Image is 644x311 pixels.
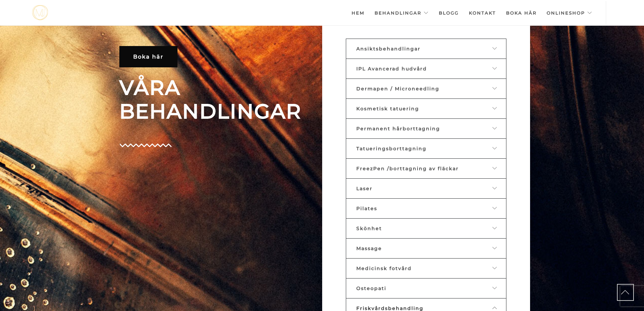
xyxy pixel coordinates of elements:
a: Kosmetisk tatuering [346,98,506,119]
a: Behandlingar [375,1,429,25]
a: Ansiktsbehandlingar [346,39,506,59]
a: Boka här [119,46,177,67]
a: Dermapen / Microneedling [346,79,506,99]
a: Boka här [506,1,536,25]
a: Kontakt [469,1,496,25]
a: Laser [346,178,506,199]
a: Permanent hårborttagning [346,118,506,139]
span: Laser [356,185,373,192]
a: Tatueringsborttagning [346,138,506,159]
span: Boka här [133,53,164,60]
a: Hem [352,1,364,25]
a: mjstudio mjstudio mjstudio [32,5,48,20]
img: Group-4-copy-8 [119,143,172,147]
span: VÅRA [119,76,317,99]
span: Dermapen / Microneedling [356,86,439,92]
span: Medicinsk fotvård [356,265,412,271]
a: Blogg [439,1,459,25]
a: Onlineshop [547,1,592,25]
span: Skönhet [356,225,382,231]
span: Osteopati [356,285,386,291]
span: Tatueringsborttagning [356,146,427,152]
span: Pilates [356,205,377,212]
a: FreezPen /borttagning av fläckar [346,158,506,179]
span: Permanent hårborttagning [356,126,440,132]
span: Kosmetisk tatuering [356,106,419,112]
span: FreezPen /borttagning av fläckar [356,165,459,172]
a: Osteopati [346,278,506,298]
img: mjstudio [32,5,48,20]
a: Skönhet [346,218,506,239]
a: Pilates [346,198,506,219]
span: IPL Avancerad hudvård [356,66,427,72]
span: Ansiktsbehandlingar [356,46,421,52]
span: Massage [356,245,382,251]
a: Medicinsk fotvård [346,258,506,279]
a: Massage [346,238,506,259]
span: BEHANDLINGAR [119,99,317,123]
a: IPL Avancerad hudvård [346,59,506,79]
